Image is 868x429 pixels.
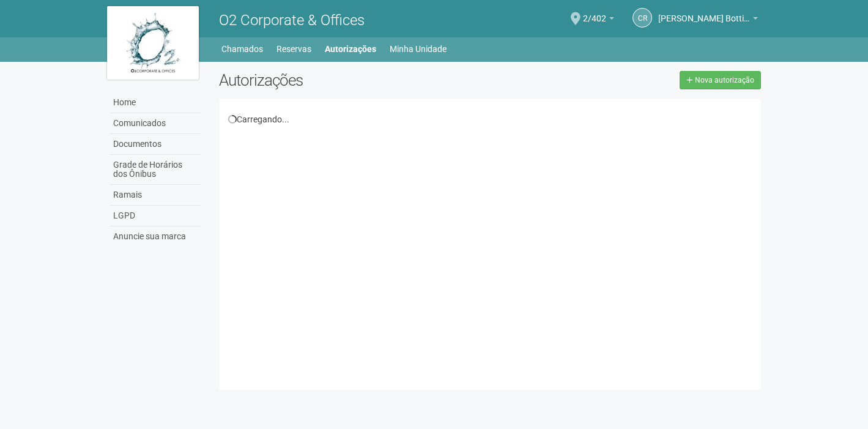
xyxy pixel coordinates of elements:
span: O2 Corporate & Offices [219,12,365,29]
h2: Autorizações [219,71,481,89]
span: 2/402 [583,2,606,23]
a: Anuncie sua marca [110,226,201,247]
a: Ramais [110,185,201,206]
a: Chamados [221,40,263,58]
a: Comunicados [110,113,201,134]
a: Documentos [110,134,201,155]
a: 2/402 [583,15,614,25]
a: Home [110,92,201,113]
img: logo.jpg [107,6,199,80]
a: Nova autorização [680,71,761,89]
a: CR [632,8,652,28]
a: [PERSON_NAME] Bottino dos Santos [658,15,758,25]
a: Minha Unidade [390,40,447,58]
a: Autorizações [325,40,376,58]
a: Reservas [276,40,311,58]
span: Cintia Ribeiro Bottino dos Santos [658,2,750,23]
div: Carregando... [228,114,752,125]
a: LGPD [110,206,201,226]
a: Grade de Horários dos Ônibus [110,155,201,185]
span: Nova autorização [695,76,754,84]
